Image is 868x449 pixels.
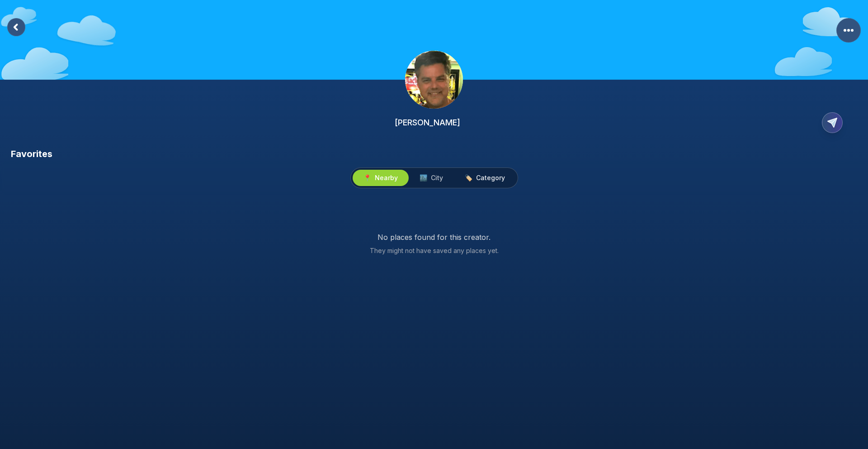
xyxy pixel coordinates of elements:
[375,173,398,182] span: Nearby
[353,170,409,186] button: 📍Nearby
[431,173,443,182] span: City
[405,51,463,109] img: Profile Image
[465,173,472,182] span: 🏷️
[836,18,861,43] button: More Options
[395,116,460,129] h2: [PERSON_NAME]
[363,173,371,182] span: 📍
[11,232,857,243] p: No places found for this creator.
[454,170,516,186] button: 🏷️Category
[420,173,427,182] span: 🏙️
[476,173,505,182] span: Category
[11,246,857,255] p: They might not have saved any places yet.
[409,170,454,186] button: 🏙️City
[11,148,52,160] h3: Favorites
[818,109,857,137] button: Copy Profile Link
